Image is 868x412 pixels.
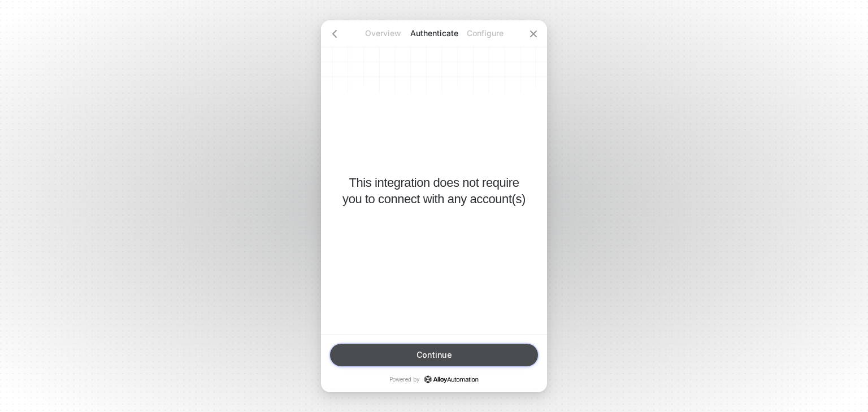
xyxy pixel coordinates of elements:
div: Continue [416,350,452,360]
span: icon-close [529,29,538,38]
p: Configure [459,28,510,39]
p: Authenticate [409,28,459,39]
p: Powered by [389,375,479,383]
p: Overview [358,28,409,39]
button: Continue [330,344,538,366]
a: icon-success [424,375,479,383]
span: icon-arrow-left [330,29,339,38]
p: This integration does not require you to connect with any account(s) [339,174,529,207]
